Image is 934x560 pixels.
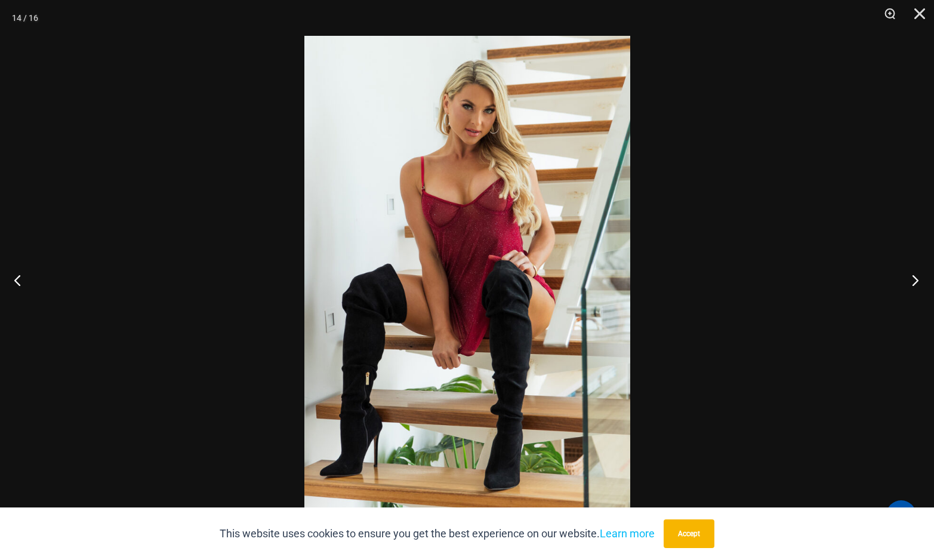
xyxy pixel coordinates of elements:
p: This website uses cookies to ensure you get the best experience on our website. [220,525,655,543]
div: 14 / 16 [12,9,38,27]
button: Accept [664,519,714,548]
img: Guilty Pleasures Red 1260 Slip 6045 Thong 06v2 [304,36,630,524]
button: Next [889,250,934,310]
a: Learn more [600,527,655,540]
